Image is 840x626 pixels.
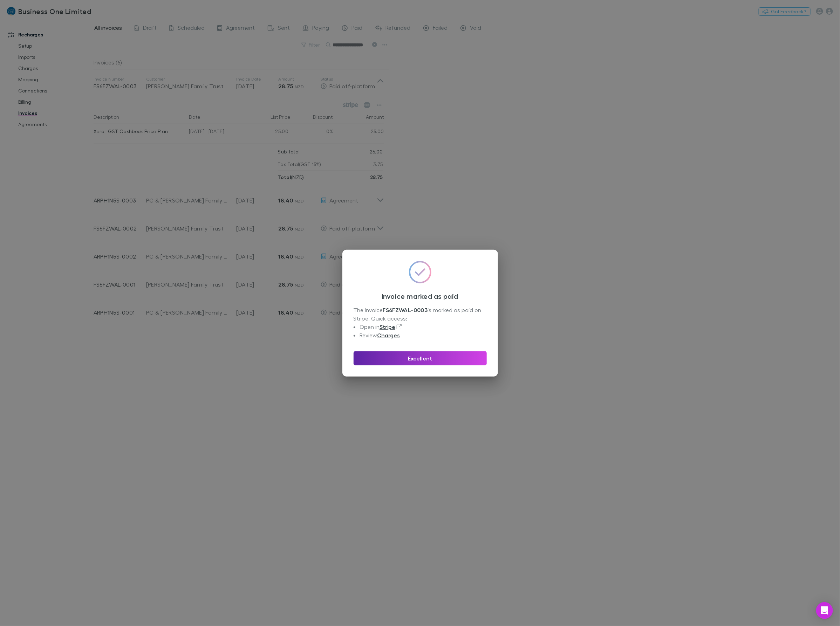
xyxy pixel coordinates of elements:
a: Stripe [380,323,395,330]
a: Charges [377,332,400,339]
img: GradientCheckmarkIcon.svg [409,261,431,283]
li: Review [360,331,486,339]
div: Open Intercom Messenger [816,602,833,619]
li: Open in [360,323,486,331]
button: Excellent [354,351,487,365]
div: The invoice is marked as paid on Stripe. Quick access: [354,306,487,339]
strong: FS6FZWAL-0003 [383,307,428,314]
h3: Invoice marked as paid [354,292,487,300]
